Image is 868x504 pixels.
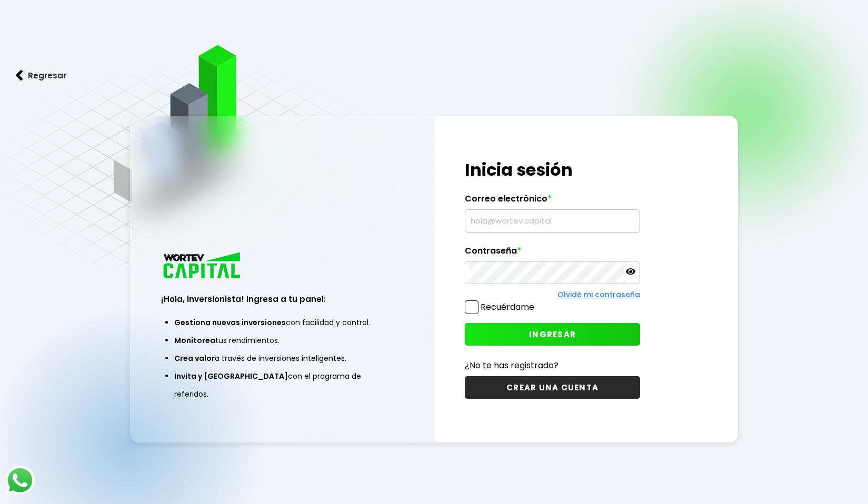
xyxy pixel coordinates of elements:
[174,367,391,403] li: con el programa de referidos.
[161,251,244,282] img: logo_wortev_capital
[16,70,23,81] img: flecha izquierda
[5,466,35,495] img: logos_whatsapp-icon.242b2217.svg
[174,314,391,331] li: con facilidad y control.
[174,353,215,364] span: Crea valor
[174,349,391,367] li: a través de inversiones inteligentes.
[465,359,640,399] a: ¿No te has registrado?CREAR UNA CUENTA
[465,359,640,372] p: ¿No te has registrado?
[161,293,404,305] h3: ¡Hola, inversionista! Ingresa a tu panel:
[174,331,391,349] li: tus rendimientos.
[465,323,640,346] button: INGRESAR
[529,329,576,340] span: INGRESAR
[481,301,534,313] label: Recuérdame
[465,376,640,399] button: CREAR UNA CUENTA
[470,210,635,232] input: hola@wortev.capital
[174,317,286,328] span: Gestiona nuevas inversiones
[557,289,640,300] a: Olvidé mi contraseña
[465,246,640,261] label: Contraseña
[174,335,215,346] span: Monitorea
[465,194,640,209] label: Correo electrónico
[465,157,640,183] h1: Inicia sesión
[174,371,288,381] span: Invita y [GEOGRAPHIC_DATA]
